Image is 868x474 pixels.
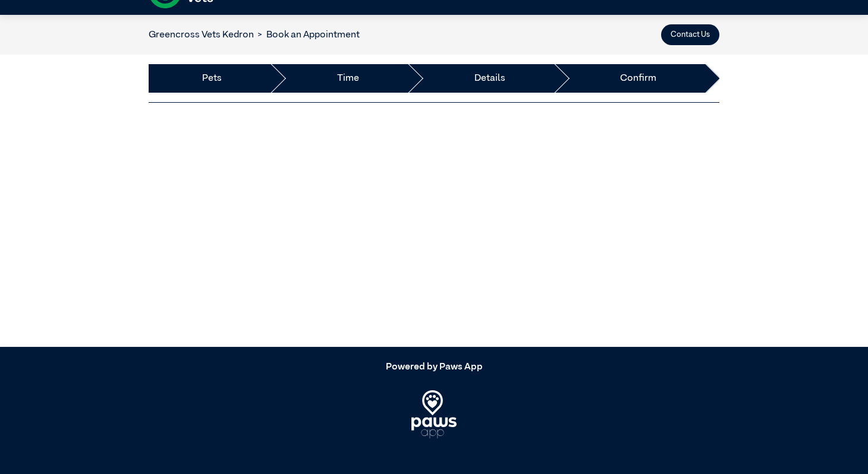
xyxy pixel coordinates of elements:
a: Time [337,71,359,86]
li: Book an Appointment [254,28,360,42]
h5: Powered by Paws App [149,362,719,373]
a: Greencross Vets Kedron [149,30,254,40]
a: Confirm [620,71,656,86]
nav: breadcrumb [149,28,360,42]
button: Contact Us [661,24,719,45]
a: Details [474,71,505,86]
img: PawsApp [411,390,457,438]
a: Pets [202,71,222,86]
